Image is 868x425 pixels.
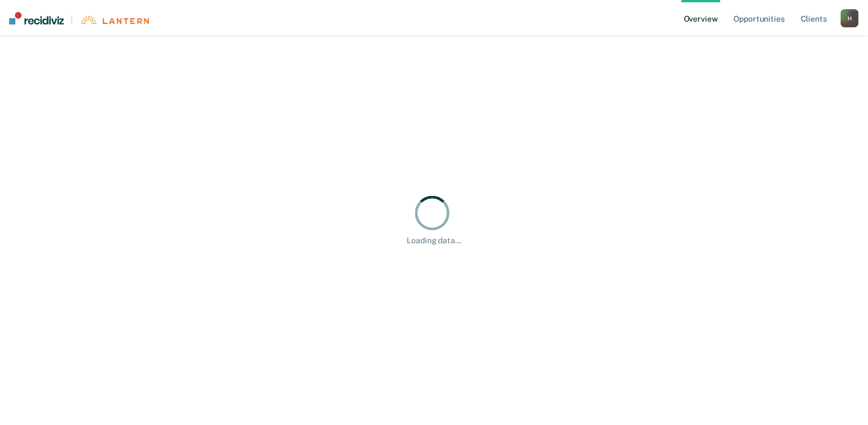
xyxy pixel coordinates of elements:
[64,15,80,24] span: |
[9,12,149,24] a: |
[841,9,859,27] button: H
[829,386,857,414] iframe: Intercom live chat
[9,12,64,24] img: Recidiviz
[80,16,149,24] img: Lantern
[407,236,461,246] div: Loading data...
